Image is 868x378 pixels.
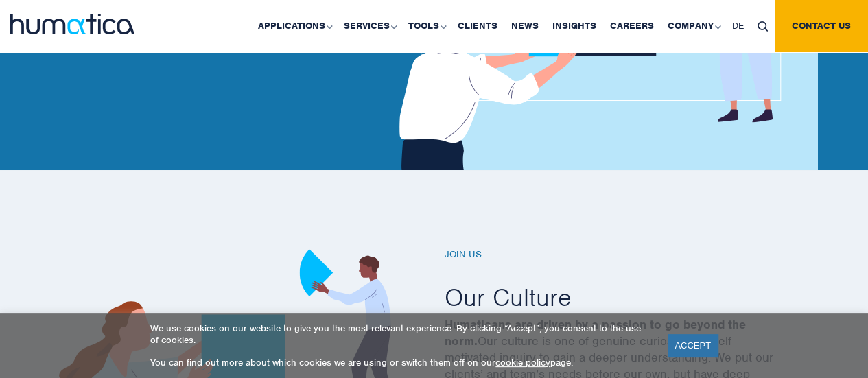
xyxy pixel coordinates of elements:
[150,322,650,346] p: We use cookies on our website to give you the most relevant experience. By clicking “Accept”, you...
[150,357,650,368] p: You can find out more about which cookies we are using or switch them off on our page.
[495,357,550,368] a: cookie policy
[732,20,744,32] span: DE
[445,249,815,261] h6: Join us
[10,14,134,34] img: logo
[668,334,718,357] a: ACCEPT
[445,281,815,313] h2: Our Culture
[758,21,768,32] img: search_icon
